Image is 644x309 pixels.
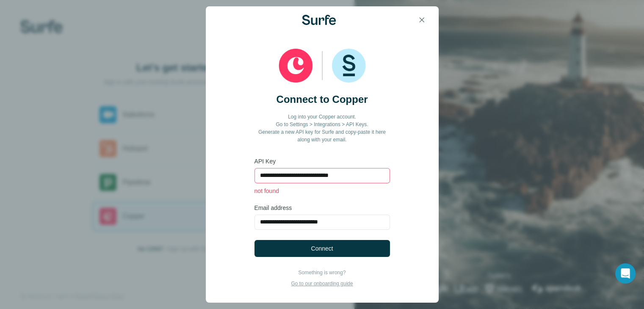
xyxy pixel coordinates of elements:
p: Log into your Copper account. Go to Settings > Integrations > API Keys. Generate a new API key fo... [254,113,390,143]
h2: Connect to Copper [276,93,368,106]
img: Surfe Logo [302,15,336,25]
button: Connect [254,240,390,257]
p: Go to our onboarding guide [291,280,353,287]
img: Copper and Surfe logos [279,49,366,83]
p: Something is wrong? [291,269,353,276]
span: Connect [311,244,333,253]
label: Email address [254,204,390,212]
label: API Key [254,157,390,166]
div: Open Intercom Messenger [615,263,636,284]
p: not found [254,187,390,195]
